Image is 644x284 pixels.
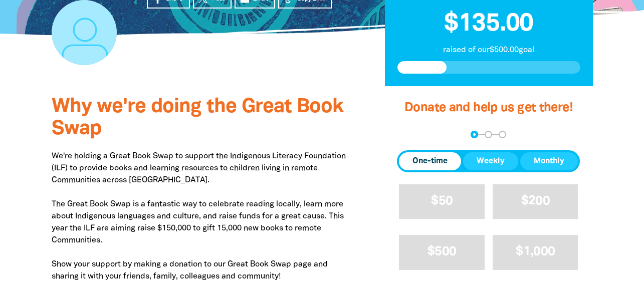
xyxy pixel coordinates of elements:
[399,235,485,269] button: $500
[493,235,578,269] button: $1,000
[521,195,550,207] span: $200
[52,98,343,138] span: Why we're doing the Great Book Swap
[52,150,355,282] p: We're holding a Great Book Swap to support the Indigenous Literacy Foundation (ILF) to provide bo...
[493,184,578,219] button: $200
[399,184,485,219] button: $50
[431,195,453,207] span: $50
[516,246,555,257] span: $1,000
[463,152,518,170] button: Weekly
[499,131,506,138] button: Navigate to step 3 of 3 to enter your payment details
[404,102,573,114] span: Donate and help us get there!
[399,152,461,170] button: One-time
[444,13,533,36] span: $135.00
[520,152,578,170] button: Monthly
[427,246,456,257] span: $500
[397,44,580,56] p: raised of our $500.00 goal
[412,155,448,167] span: One-time
[485,131,492,138] button: Navigate to step 2 of 3 to enter your details
[397,150,580,172] div: Donation frequency
[534,155,564,167] span: Monthly
[477,155,505,167] span: Weekly
[471,131,478,138] button: Navigate to step 1 of 3 to enter your donation amount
